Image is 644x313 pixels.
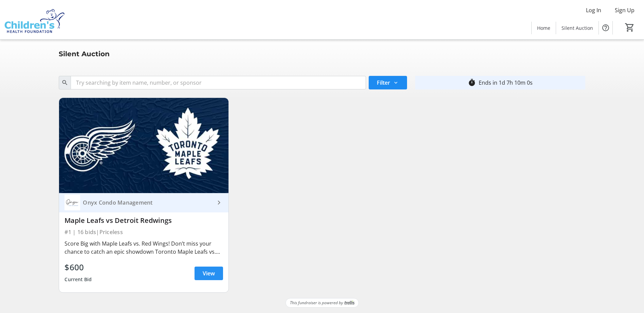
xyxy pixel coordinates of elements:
span: Filter [377,79,390,87]
a: Silent Auction [556,22,599,34]
button: Sign Up [609,5,640,16]
img: Maple Leafs vs Detroit Redwings [59,98,228,193]
div: Onyx Condo Management [80,199,215,206]
button: Log In [581,5,607,16]
span: Home [537,24,550,32]
span: This fundraiser is powered by [290,300,343,306]
span: Log In [586,6,601,14]
button: Help [599,21,612,35]
button: Cart [624,21,636,34]
div: Current Bid [65,273,92,286]
div: #1 | 16 bids | Priceless [65,227,223,237]
mat-icon: timer_outline [468,79,476,87]
div: $600 [65,261,92,273]
button: Filter [369,76,407,89]
a: Home [532,22,556,34]
div: Maple Leafs vs Detroit Redwings [65,216,223,225]
span: View [203,269,215,277]
input: Try searching by item name, number, or sponsor [71,76,366,89]
a: View [195,267,223,280]
div: Ends in 1d 7h 10m 0s [479,79,533,87]
img: Children's Health Foundation's Logo [4,3,65,37]
a: Onyx Condo ManagementOnyx Condo Management [59,193,228,212]
div: Silent Auction [55,48,114,59]
span: Sign Up [615,6,634,14]
div: Score Big with Maple Leafs vs. Red Wings! Don’t miss your chance to catch an epic showdown Toront... [65,239,223,256]
span: Silent Auction [562,24,593,32]
mat-icon: keyboard_arrow_right [215,199,223,207]
img: Onyx Condo Management [65,195,80,210]
img: Trellis Logo [345,300,354,305]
